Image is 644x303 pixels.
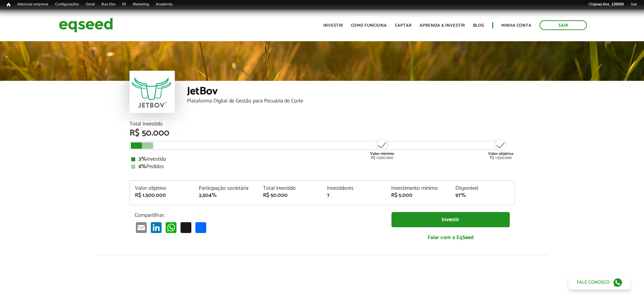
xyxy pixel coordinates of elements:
a: Sair [627,2,641,7]
div: R$ 50.000 [129,129,515,138]
a: Bus Dev [98,2,119,7]
span: Início [7,2,10,7]
div: Disponível [455,186,509,191]
a: Investir [391,212,510,227]
p: Compartilhar: [135,212,381,218]
div: R$ 5.000 [391,193,445,198]
a: Aprenda a investir [420,23,465,28]
a: Email [135,222,148,233]
strong: 6% [139,162,146,171]
div: R$ 1.000.000 [369,138,395,160]
div: R$ 1.500.000 [488,138,514,160]
a: Minha conta [501,23,531,28]
div: R$ 50.000 [263,193,317,198]
a: Falar com a EqSeed [391,231,510,244]
div: 97% [455,193,509,198]
img: EqSeed [59,16,113,34]
a: Marketing [129,2,152,7]
a: WhatsApp [164,222,178,233]
div: JetBov [187,86,515,98]
a: Investir [323,23,343,28]
a: Início [3,2,14,8]
a: Sair [540,20,587,30]
div: Participação societária [199,186,253,191]
div: Investido [131,157,513,162]
a: Olájoao.lins_126920 [585,2,627,7]
div: Total investido [263,186,317,191]
a: Academia [152,2,176,7]
a: Configurações [52,2,82,7]
a: Captar [395,23,411,28]
a: X [179,222,193,233]
div: Valor objetivo [135,186,189,191]
div: 3,504% [199,193,253,198]
strong: joao.lins_126920 [594,2,624,6]
strong: Valor objetivo [488,150,514,157]
a: LinkedIn [149,222,163,233]
div: Total Investido [129,121,515,127]
div: Investimento mínimo [391,186,445,191]
a: Como funciona [351,23,387,28]
a: RI [119,2,129,7]
a: Share [194,222,208,233]
div: Plataforma Digital de Gestão para Pecuária de Corte [187,98,515,104]
div: R$ 1.500.000 [135,193,189,198]
a: Fale conosco [568,275,630,289]
a: Geral [82,2,98,7]
a: Adicionar empresa [14,2,52,7]
div: Pedidos [131,164,513,169]
div: Investidores [327,186,381,191]
strong: 3% [139,155,146,164]
div: 7 [327,193,381,198]
a: Blog [473,23,484,28]
strong: Valor mínimo [370,150,394,157]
